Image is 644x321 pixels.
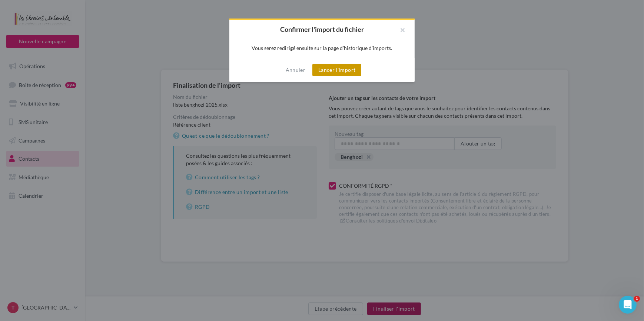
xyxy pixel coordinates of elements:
button: Annuler [283,66,308,74]
span: 1 [634,296,640,302]
iframe: Intercom live chat [619,296,637,314]
div: Vous serez redirigé ensuite sur la page d'historique d'imports. [241,44,403,52]
h2: Confirmer l'import du fichier [241,26,403,33]
button: Lancer l'import [312,64,361,76]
